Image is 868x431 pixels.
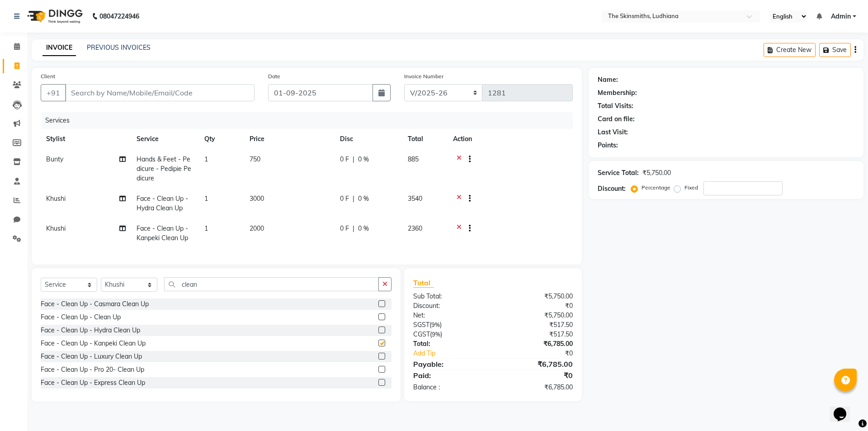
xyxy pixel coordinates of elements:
div: ₹6,785.00 [493,383,579,392]
span: 1 [204,155,208,163]
div: Discount: [406,301,493,311]
div: ₹517.50 [493,330,579,339]
label: Fixed [684,184,698,192]
span: 885 [408,155,419,163]
button: Save [819,43,851,57]
th: Total [402,129,448,149]
th: Price [244,129,335,149]
span: 0 F [340,224,349,233]
div: Face - Clean Up - Clean Up [41,313,121,322]
div: Points: [598,141,618,150]
div: ₹6,785.00 [493,339,579,349]
div: Sub Total: [406,292,493,301]
div: Face - Clean Up - Pro 20- Clean Up [41,365,144,374]
th: Qty [199,129,244,149]
span: Admin [831,12,851,21]
div: Net: [406,311,493,320]
div: ( ) [406,330,493,339]
a: PREVIOUS INVOICES [87,43,151,52]
div: ₹517.50 [493,320,579,330]
div: Total Visits: [598,101,633,111]
span: 3000 [250,194,264,203]
span: Total [413,278,434,288]
span: 3540 [408,194,422,203]
span: Bunty [46,155,63,163]
span: 1 [204,194,208,203]
div: Discount: [598,184,626,194]
input: Search by Name/Mobile/Email/Code [65,84,255,101]
span: 0 % [358,194,369,204]
div: Last Visit: [598,128,628,137]
div: ₹5,750.00 [493,311,579,320]
th: Action [448,129,573,149]
div: ₹5,750.00 [493,292,579,301]
th: Stylist [41,129,131,149]
button: +91 [41,84,66,101]
div: ( ) [406,320,493,330]
div: Card on file: [598,114,635,124]
span: 9% [431,321,440,328]
span: Hands & Feet - Pedicure - Pedipie Pedicure [137,155,191,182]
div: Payable: [406,359,493,369]
div: Balance : [406,383,493,392]
iframe: chat widget [830,395,859,422]
div: Face - Clean Up - Casmara Clean Up [41,299,149,309]
label: Invoice Number [404,72,443,81]
label: Client [41,72,55,81]
div: ₹6,785.00 [493,359,579,369]
div: Paid: [406,370,493,381]
div: Service Total: [598,168,639,178]
span: 2360 [408,224,422,232]
div: ₹0 [493,301,579,311]
img: logo [23,4,85,29]
span: 0 % [358,224,369,233]
span: 0 F [340,194,349,204]
a: Add Tip [406,349,507,358]
span: Face - Clean Up - Kanpeki Clean Up [137,224,188,242]
label: Date [268,72,280,81]
div: Face - Clean Up - Hydra Clean Up [41,326,140,335]
div: Total: [406,339,493,349]
div: ₹5,750.00 [642,168,671,178]
div: Services [42,112,580,129]
span: Khushi [46,224,66,232]
div: Face - Clean Up - Luxury Clean Up [41,352,142,361]
div: Face - Clean Up - Kanpeki Clean Up [41,339,146,348]
span: | [353,194,354,204]
span: 1 [204,224,208,232]
span: SGST [413,321,429,329]
th: Service [131,129,199,149]
div: Name: [598,75,618,85]
span: Face - Clean Up - Hydra Clean Up [137,194,188,212]
div: Membership: [598,88,637,98]
label: Percentage [642,184,670,192]
span: 2000 [250,224,264,232]
div: ₹0 [493,370,579,381]
b: 08047224946 [99,4,139,29]
th: Disc [335,129,402,149]
a: INVOICE [42,40,76,56]
span: | [353,224,354,233]
input: Search or Scan [164,277,379,291]
span: | [353,155,354,164]
span: CGST [413,330,430,338]
span: 750 [250,155,260,163]
span: 0 F [340,155,349,164]
div: ₹0 [507,349,579,358]
span: Khushi [46,194,66,203]
div: Face - Clean Up - Express Clean Up [41,378,145,388]
button: Create New [764,43,816,57]
span: 0 % [358,155,369,164]
span: 9% [432,331,440,338]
